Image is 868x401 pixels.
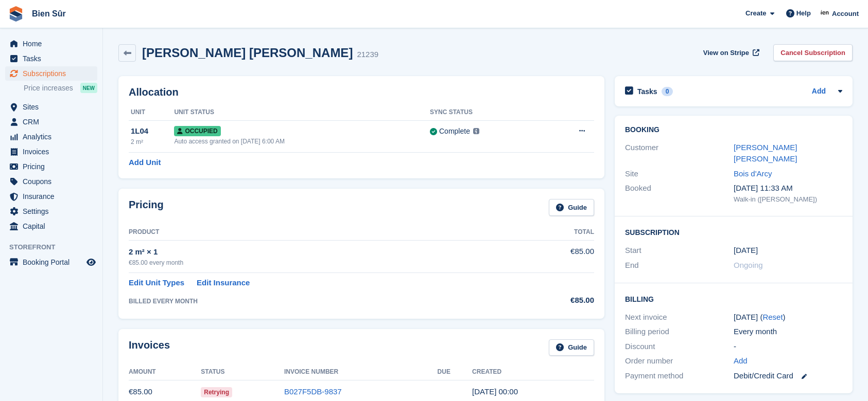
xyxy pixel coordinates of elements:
img: stora-icon-8386f47178a22dfd0bd8f6a31ec36ba5ce8667c1dd55bd0f319d3a0aa187defe.svg [8,6,24,22]
h2: Pricing [129,199,164,216]
a: Guide [549,339,594,356]
span: Sites [23,100,84,114]
span: Tasks [23,51,84,66]
time: 2025-08-21 22:00:47 UTC [472,387,518,396]
div: Next invoice [625,312,734,323]
h2: Billing [625,294,842,304]
a: menu [5,159,97,174]
a: [PERSON_NAME] [PERSON_NAME] [734,143,797,163]
th: Status [201,364,284,380]
div: 2 m² [131,137,174,147]
div: 2 m² × 1 [129,246,518,258]
time: 2023-07-21 22:00:00 UTC [734,245,758,257]
a: menu [5,255,97,269]
div: €85.00 [518,295,594,306]
span: Help [796,8,811,19]
img: icon-info-grey-7440780725fd019a000dd9b08b2336e03edf1995a4989e88bcd33f0948082b44.svg [473,128,479,134]
span: Coupons [23,174,84,189]
span: Settings [23,204,84,218]
div: BILLED EVERY MONTH [129,297,518,306]
span: Insurance [23,189,84,204]
span: Price increases [24,83,73,93]
td: €85.00 [518,240,594,272]
div: Debit/Credit Card [734,370,842,382]
div: Billing period [625,326,734,338]
div: Complete [439,126,470,137]
th: Unit Status [174,104,430,121]
div: Site [625,168,734,180]
h2: Booking [625,126,842,134]
a: Add [812,86,826,98]
a: menu [5,144,97,159]
div: Auto access granted on [DATE] 6:00 AM [174,137,430,146]
span: View on Stripe [703,48,749,58]
a: Bois d'Arcy [734,169,772,178]
a: B027F5DB-9837 [284,387,342,396]
span: Account [832,9,859,19]
div: €85.00 every month [129,258,518,267]
a: Bien Sûr [28,5,70,22]
span: Analytics [23,130,84,144]
th: Amount [129,364,201,380]
th: Due [438,364,473,380]
a: menu [5,100,97,114]
h2: Invoices [129,339,170,356]
th: Product [129,224,518,241]
span: Home [23,37,84,51]
a: Guide [549,199,594,216]
div: [DATE] 11:33 AM [734,183,842,194]
span: Booking Portal [23,255,84,269]
div: Start [625,245,734,257]
div: Walk-in ([PERSON_NAME]) [734,194,842,205]
a: menu [5,51,97,66]
span: Storefront [9,242,102,252]
h2: Tasks [637,87,657,96]
div: 21239 [357,49,378,61]
a: Edit Unit Types [129,277,184,289]
a: Cancel Subscription [773,44,853,61]
h2: Allocation [129,86,594,98]
div: NEW [80,83,97,93]
span: Retrying [201,387,232,397]
a: Edit Insurance [197,277,250,289]
div: Discount [625,341,734,353]
div: 0 [662,87,673,96]
th: Created [472,364,594,380]
div: End [625,260,734,271]
th: Invoice Number [284,364,438,380]
a: menu [5,115,97,129]
a: View on Stripe [699,44,761,61]
div: Payment method [625,370,734,382]
a: Preview store [85,256,97,268]
div: 1L04 [131,125,174,137]
a: menu [5,66,97,81]
div: Order number [625,355,734,367]
th: Sync Status [430,104,544,121]
div: Booked [625,183,734,204]
span: Pricing [23,159,84,174]
div: Customer [625,142,734,165]
a: menu [5,219,97,233]
a: menu [5,174,97,189]
div: Every month [734,326,842,338]
h2: [PERSON_NAME] [PERSON_NAME] [142,46,353,60]
a: Add Unit [129,157,161,169]
a: Reset [762,313,783,321]
span: Invoices [23,144,84,159]
img: Asmaa Habri [820,8,830,19]
a: menu [5,189,97,204]
th: Total [518,224,594,241]
a: Price increases NEW [24,82,97,94]
span: Subscriptions [23,66,84,81]
div: - [734,341,842,353]
span: Create [745,8,766,19]
span: Ongoing [734,261,763,269]
a: menu [5,204,97,218]
a: menu [5,37,97,51]
a: menu [5,130,97,144]
span: Capital [23,219,84,233]
h2: Subscription [625,227,842,237]
span: CRM [23,115,84,129]
a: Add [734,355,748,367]
span: Occupied [174,126,220,136]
